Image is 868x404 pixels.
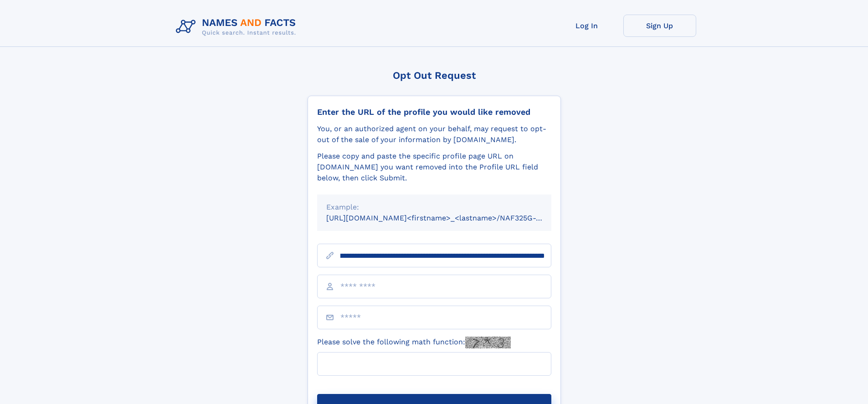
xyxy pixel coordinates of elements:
[623,15,696,37] a: Sign Up
[317,107,551,117] div: Enter the URL of the profile you would like removed
[308,70,561,81] div: Opt Out Request
[317,337,511,348] label: Please solve the following math function:
[550,15,623,37] a: Log In
[326,214,569,222] small: [URL][DOMAIN_NAME]<firstname>_<lastname>/NAF325G-xxxxxxxx
[326,202,542,213] div: Example:
[172,15,303,39] img: Logo Names and Facts
[317,151,551,184] div: Please copy and paste the specific profile page URL on [DOMAIN_NAME] you want removed into the Pr...
[317,123,551,145] div: You, or an authorized agent on your behalf, may request to opt-out of the sale of your informatio...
